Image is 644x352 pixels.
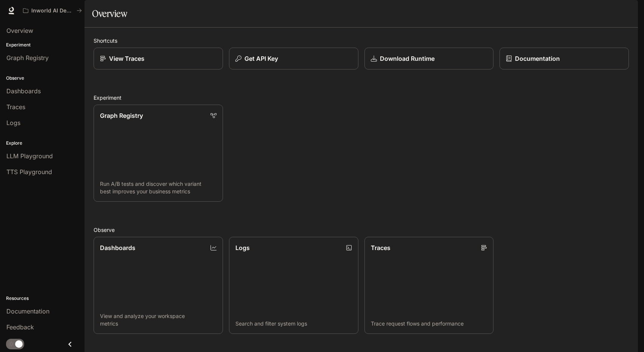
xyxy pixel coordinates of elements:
p: Graph Registry [100,111,143,120]
a: LogsSearch and filter system logs [229,237,358,334]
p: Search and filter system logs [235,320,352,327]
p: Traces [371,243,390,252]
p: Documentation [515,54,560,63]
p: Download Runtime [380,54,435,63]
h2: Observe [94,226,629,234]
p: Logs [235,243,250,252]
a: Download Runtime [364,48,494,69]
p: View and analyze your workspace metrics [100,312,217,327]
a: Graph RegistryRun A/B tests and discover which variant best improves your business metrics [94,105,223,202]
a: DashboardsView and analyze your workspace metrics [94,237,223,334]
h1: Overview [92,6,127,21]
a: TracesTrace request flows and performance [364,237,494,334]
p: Inworld AI Demos [31,8,74,14]
p: Dashboards [100,243,135,252]
p: View Traces [109,54,144,63]
a: View Traces [94,48,223,69]
p: Get API Key [244,54,278,63]
h2: Shortcuts [94,37,629,45]
p: Run A/B tests and discover which variant best improves your business metrics [100,180,217,195]
button: Get API Key [229,48,358,69]
p: Trace request flows and performance [371,320,487,327]
button: All workspaces [20,3,85,18]
a: Documentation [500,48,629,69]
h2: Experiment [94,94,629,102]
